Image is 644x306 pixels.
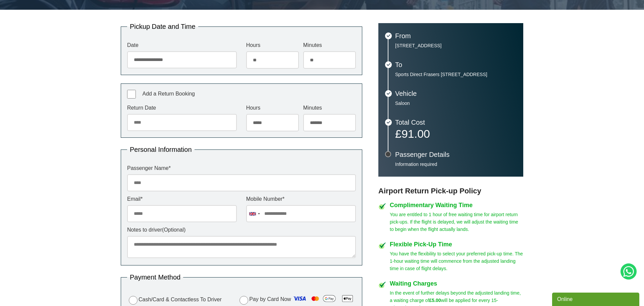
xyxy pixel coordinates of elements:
h4: Flexible Pick-Up Time [390,241,523,247]
legend: Payment Method [127,274,183,281]
h3: From [395,33,517,39]
h4: Waiting Charges [390,281,523,287]
p: Information required [395,161,517,167]
span: (Optional) [162,227,185,233]
h4: Complimentary Waiting Time [390,202,523,208]
p: [STREET_ADDRESS] [395,43,517,49]
label: Cash/Card & Contactless To Driver [127,295,222,305]
h3: Airport Return Pick-up Policy [378,187,523,195]
p: £ [395,129,517,138]
div: United Kingdom: +44 [247,205,262,222]
legend: Personal Information [127,146,195,153]
label: Minutes [303,43,356,48]
strong: £5.00 [429,298,441,303]
h3: Vehicle [395,90,517,97]
label: Passenger Name [127,166,356,171]
label: Mobile Number [246,196,356,202]
label: Pay by Card Now [238,293,356,306]
span: 91.00 [401,127,430,140]
label: Date [127,43,237,48]
h3: Total Cost [395,119,517,126]
h3: Passenger Details [395,151,517,158]
label: Minutes [303,105,356,111]
label: Hours [246,43,299,48]
label: Notes to driver [127,227,356,233]
p: You have the flexibility to select your preferred pick-up time. The 1-hour waiting time will comm... [390,250,523,272]
legend: Pickup Date and Time [127,23,198,30]
input: Cash/Card & Contactless To Driver [129,296,138,305]
input: Pay by Card Now [239,296,248,305]
label: Hours [246,105,299,111]
iframe: chat widget [552,291,641,306]
p: You are entitled to 1 hour of free waiting time for airport return pick-ups. If the flight is del... [390,211,523,233]
h3: To [395,61,517,68]
label: Email [127,196,237,202]
span: Add a Return Booking [142,91,195,97]
p: Saloon [395,100,517,106]
p: Sports Direct Frasers [STREET_ADDRESS] [395,71,517,77]
label: Return Date [127,105,237,111]
input: Add a Return Booking [127,90,136,99]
